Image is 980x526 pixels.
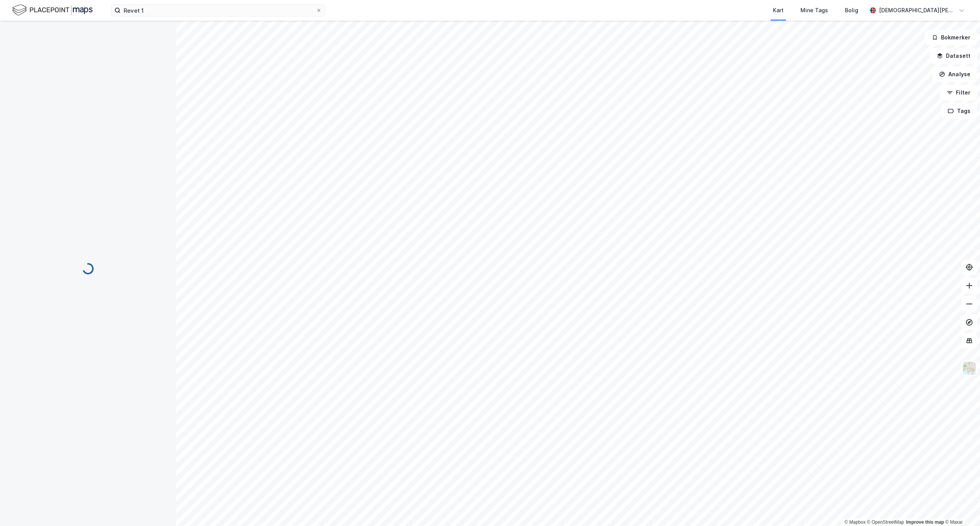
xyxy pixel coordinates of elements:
button: Bokmerker [925,30,977,45]
div: Bolig [845,6,858,15]
img: spinner.a6d8c91a73a9ac5275cf975e30b51cfb.svg [82,263,94,275]
button: Tags [941,103,977,119]
button: Filter [940,85,977,100]
div: Mine Tags [800,6,828,15]
div: Kart [773,6,784,15]
button: Datasett [930,48,977,64]
img: logo.f888ab2527a4732fd821a326f86c7f29.svg [12,3,93,17]
div: [DEMOGRAPHIC_DATA][PERSON_NAME] [879,6,955,15]
img: Z [962,361,977,376]
input: Søk på adresse, matrikkel, gårdeiere, leietakere eller personer [121,5,316,16]
a: Mapbox [844,519,866,525]
a: OpenStreetMap [867,519,904,525]
div: Kontrollprogram for chat [942,489,980,526]
button: Analyse [933,67,977,82]
iframe: Chat Widget [942,489,980,526]
a: Improve this map [906,519,944,525]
